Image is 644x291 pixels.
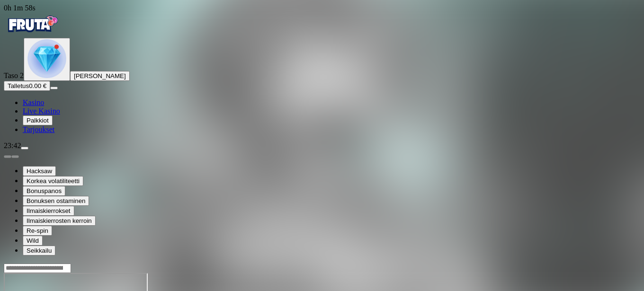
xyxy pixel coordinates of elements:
[23,166,56,176] button: Hacksaw
[23,236,43,246] button: Wild
[23,196,89,206] button: Bonuksen ostaminen
[11,155,19,158] button: next slide
[21,147,28,150] button: menu
[23,186,65,196] button: Bonuspanos
[27,197,85,204] span: Bonuksen ostaminen
[4,71,24,79] span: Taso 2
[74,72,126,79] span: [PERSON_NAME]
[4,81,50,91] button: Talletusplus icon0.00 €
[27,39,66,78] img: level unlocked
[70,71,130,81] button: [PERSON_NAME]
[4,155,11,158] button: prev slide
[23,98,44,106] span: Kasino
[8,82,29,89] span: Talletus
[27,227,48,234] span: Re-spin
[27,247,52,254] span: Seikkailu
[27,117,49,124] span: Palkkiot
[27,177,80,185] span: Korkea volatiliteetti
[23,176,83,186] button: Korkea volatiliteetti
[27,187,62,194] span: Bonuspanos
[24,38,70,81] button: level unlocked
[27,168,52,175] span: Hacksaw
[4,4,36,12] span: user session time
[23,125,54,133] a: gift-inverted iconTarjoukset
[23,246,55,256] button: Seikkailu
[23,226,52,236] button: Re-spin
[4,141,21,150] span: 23:42
[23,107,60,115] a: poker-chip iconLive Kasino
[23,107,60,115] span: Live Kasino
[27,217,92,224] span: Ilmaiskierrosten kerroin
[50,87,58,89] button: menu
[23,98,44,106] a: diamond iconKasino
[23,125,54,133] span: Tarjoukset
[27,237,39,244] span: Wild
[27,207,71,214] span: Ilmaiskierrokset
[23,216,96,226] button: Ilmaiskierrosten kerroin
[4,264,71,273] input: Search
[29,82,46,89] span: 0.00 €
[23,206,74,216] button: Ilmaiskierrokset
[4,29,61,37] a: Fruta
[23,115,53,125] button: reward iconPalkkiot
[4,12,640,134] nav: Primary
[4,12,61,36] img: Fruta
